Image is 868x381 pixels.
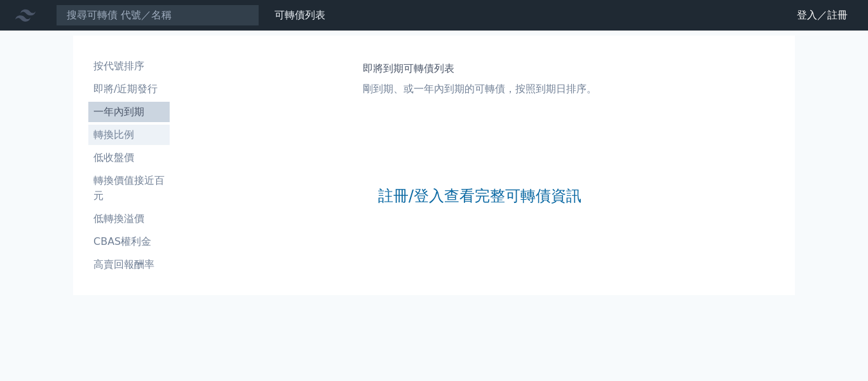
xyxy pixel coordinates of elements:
[56,4,259,26] input: 搜尋可轉債 代號／名稱
[88,209,170,229] a: 低轉換溢價
[88,127,170,142] li: 轉換比例
[88,170,170,206] a: 轉換價值接近百元
[88,173,170,204] li: 轉換價值接近百元
[88,125,170,145] a: 轉換比例
[275,9,325,21] a: 可轉債列表
[88,148,170,168] a: 低收盤價
[88,102,170,122] a: 一年內到期
[88,232,170,252] a: CBAS權利金
[88,81,170,97] li: 即將/近期發行
[88,79,170,99] a: 即將/近期發行
[363,81,597,97] p: 剛到期、或一年內到期的可轉債，按照到期日排序。
[88,104,170,120] li: 一年內到期
[88,56,170,76] a: 按代號排序
[363,61,597,76] h1: 即將到期可轉債列表
[88,254,170,275] a: 高賣回報酬率
[88,257,170,272] li: 高賣回報酬率
[378,186,581,206] a: 註冊/登入查看完整可轉債資訊
[787,5,858,25] a: 登入／註冊
[88,59,170,74] li: 按代號排序
[88,150,170,165] li: 低收盤價
[88,234,170,249] li: CBAS權利金
[88,211,170,226] li: 低轉換溢價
